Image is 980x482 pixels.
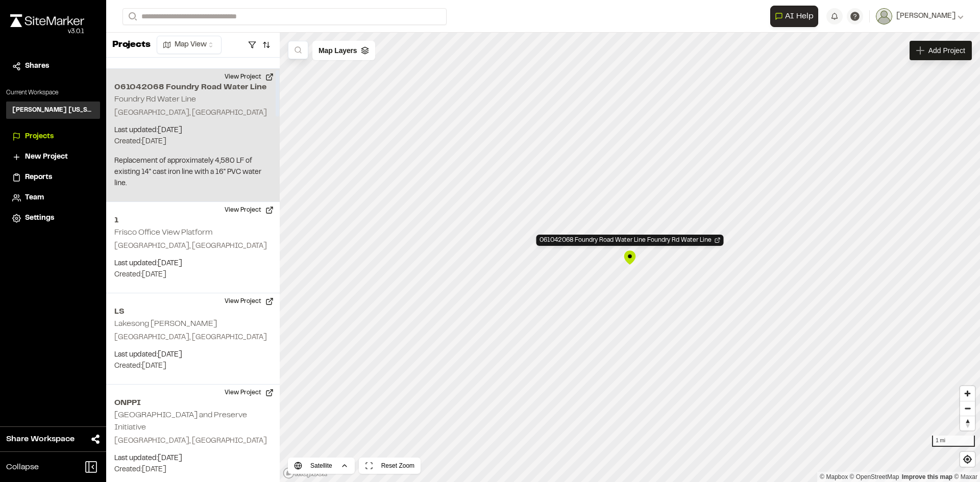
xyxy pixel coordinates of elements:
[114,241,272,252] p: [GEOGRAPHIC_DATA], [GEOGRAPHIC_DATA]
[114,258,272,269] p: Last updated: [DATE]
[114,96,196,103] h2: Foundry Rd Water Line
[896,11,955,22] span: [PERSON_NAME]
[114,436,272,447] p: [GEOGRAPHIC_DATA], [GEOGRAPHIC_DATA]
[960,386,975,401] button: Zoom in
[114,214,272,226] h2: 1
[12,131,94,142] a: Projects
[318,45,357,56] span: Map Layers
[960,401,975,416] span: Zoom out
[218,293,280,310] button: View Project
[218,202,280,218] button: View Project
[114,81,272,93] h2: 061042068 Foundry Road Water Line
[359,458,421,474] button: Reset Zoom
[280,33,980,482] canvas: Map
[25,213,54,224] span: Settings
[902,473,952,480] a: Map feedback
[114,306,272,318] h2: LS
[114,412,247,431] h2: [GEOGRAPHIC_DATA] and Preserve Initiative
[288,458,355,474] button: Satellite
[928,45,965,56] span: Add Project
[25,172,52,183] span: Reports
[114,332,272,343] p: [GEOGRAPHIC_DATA], [GEOGRAPHIC_DATA]
[770,6,818,27] button: Open AI Assistant
[283,467,328,479] a: Mapbox logo
[12,61,94,72] a: Shares
[114,136,272,147] p: Created: [DATE]
[785,10,814,22] span: AI Help
[12,151,94,163] a: New Project
[114,453,272,464] p: Last updated: [DATE]
[6,88,100,97] p: Current Workspace
[114,156,272,189] p: Replacement of approximately 4,580 LF of existing 14" cast iron line with a 16" PVC water line.
[25,131,54,142] span: Projects
[536,235,724,246] div: Open Project
[114,108,272,119] p: [GEOGRAPHIC_DATA], [GEOGRAPHIC_DATA]
[10,14,84,27] img: rebrand.png
[114,229,213,236] h2: Frisco Office View Platform
[876,8,892,24] img: User
[12,106,94,115] h3: [PERSON_NAME] [US_STATE]
[932,436,975,447] div: 1 mi
[114,361,272,372] p: Created: [DATE]
[12,213,94,224] a: Settings
[850,473,899,480] a: OpenStreetMap
[876,8,964,24] button: [PERSON_NAME]
[114,269,272,281] p: Created: [DATE]
[114,125,272,136] p: Last updated: [DATE]
[960,416,975,430] button: Reset bearing to north
[954,473,977,480] a: Maxar
[622,250,638,265] div: Map marker
[25,61,49,72] span: Shares
[25,151,68,163] span: New Project
[10,27,84,36] div: Oh geez...please don't...
[122,8,141,25] button: Search
[114,349,272,361] p: Last updated: [DATE]
[960,401,975,416] button: Zoom out
[960,452,975,467] button: Find my location
[114,320,217,327] h2: Lakesong [PERSON_NAME]
[25,192,44,204] span: Team
[114,397,272,409] h2: ONPPI
[112,38,151,52] p: Projects
[12,192,94,204] a: Team
[820,473,848,480] a: Mapbox
[770,6,822,27] div: Open AI Assistant
[114,464,272,475] p: Created: [DATE]
[12,172,94,183] a: Reports
[6,461,39,473] span: Collapse
[6,433,75,445] span: Share Workspace
[218,69,280,85] button: View Project
[218,385,280,401] button: View Project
